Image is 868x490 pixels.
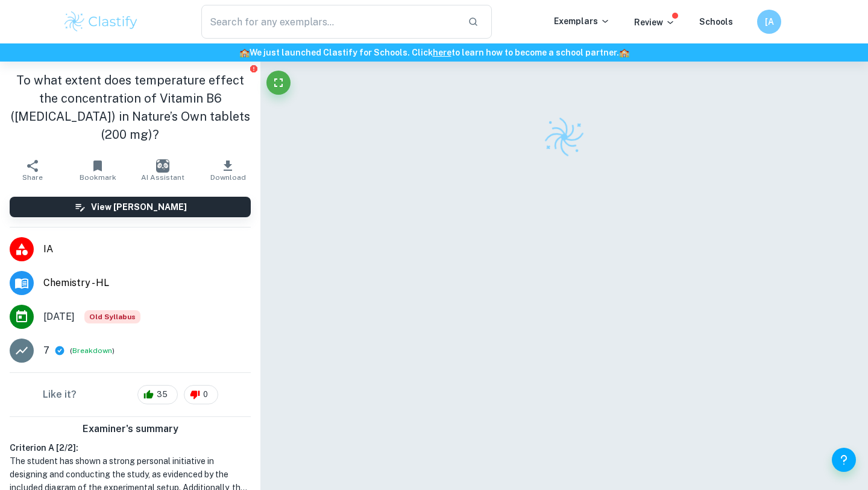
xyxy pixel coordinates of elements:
[266,71,291,95] button: Fullscreen
[43,276,251,290] span: Chemistry - HL
[84,310,140,323] div: Starting from the May 2025 session, the Chemistry IA requirements have changed. It's OK to refer ...
[201,5,458,39] input: Search for any exemplars...
[763,15,776,28] h6: [A
[5,422,256,436] h6: Examiner's summary
[239,48,250,57] span: 🏫
[757,10,781,34] button: [A
[541,114,587,160] img: Clastify logo
[141,173,184,182] span: AI Assistant
[197,389,215,401] span: 0
[150,389,174,401] span: 35
[10,441,251,454] h6: Criterion A [ 2 / 2 ]:
[195,153,260,187] button: Download
[43,310,75,324] span: [DATE]
[63,10,139,34] img: Clastify logo
[43,343,49,358] p: 7
[2,46,866,59] h6: We just launched Clastify for Schools. Click to learn how to become a school partner.
[22,173,43,182] span: Share
[156,159,169,173] img: AI Assistant
[210,173,246,182] span: Download
[699,17,733,27] a: Schools
[70,345,115,357] span: ( )
[65,153,130,187] button: Bookmark
[72,345,112,356] button: Breakdown
[80,173,116,182] span: Bookmark
[619,48,629,57] span: 🏫
[184,385,218,404] div: 0
[91,200,187,214] h6: View [PERSON_NAME]
[130,153,195,187] button: AI Assistant
[10,197,251,217] button: View [PERSON_NAME]
[84,310,140,323] span: Old Syllabus
[249,64,258,73] button: Report issue
[137,385,178,404] div: 35
[43,387,77,402] h6: Like it?
[832,448,856,472] button: Help and Feedback
[10,71,251,144] h1: To what extent does temperature effect the concentration of Vitamin B6 ([MEDICAL_DATA]) in Nature...
[634,16,675,29] p: Review
[554,14,610,28] p: Exemplars
[43,242,251,256] span: IA
[433,48,451,57] a: here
